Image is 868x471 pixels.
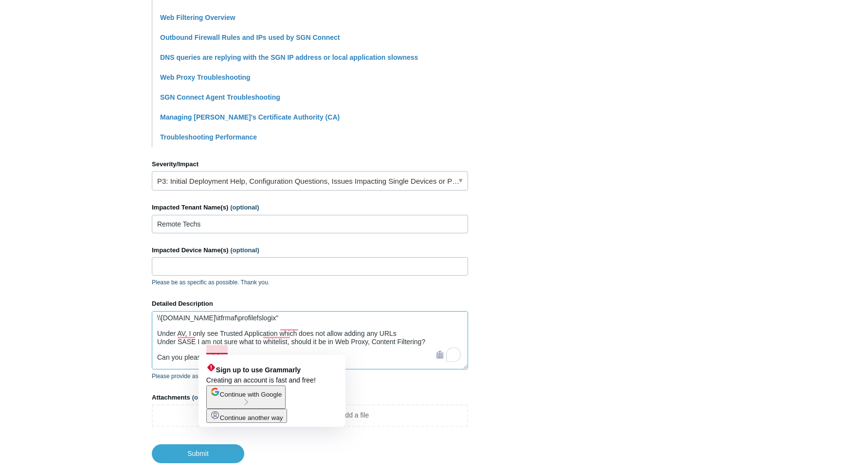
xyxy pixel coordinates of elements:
span: (optional) [230,204,259,211]
a: Web Proxy Troubleshooting [160,73,251,81]
p: Please provide as much detail as possible. Thank you. [152,372,468,381]
a: Outbound Firewall Rules and IPs used by SGN Connect [160,34,340,41]
input: Submit [152,444,244,463]
a: SGN Connect Agent Troubleshooting [160,93,280,101]
span: (optional) [231,246,259,254]
a: Troubleshooting Performance [160,133,257,141]
label: Detailed Description [152,299,468,309]
a: DNS queries are replying with the SGN IP address or local application slowness [160,53,418,61]
a: Web Filtering Overview [160,14,235,21]
label: Impacted Tenant Name(s) [152,203,468,212]
label: Attachments [152,393,468,402]
a: Managing [PERSON_NAME]'s Certificate Authority (CA) [160,113,340,121]
p: Please be as specific as possible. Thank you. [152,278,468,287]
a: P3: Initial Deployment Help, Configuration Questions, Issues Impacting Single Devices or Past Out... [152,171,468,191]
textarea: To enrich screen reader interactions, please activate Accessibility in Grammarly extension settings [152,311,468,369]
label: Impacted Device Name(s) [152,245,468,255]
span: (optional) [192,394,221,401]
label: Severity/Impact [152,159,468,169]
